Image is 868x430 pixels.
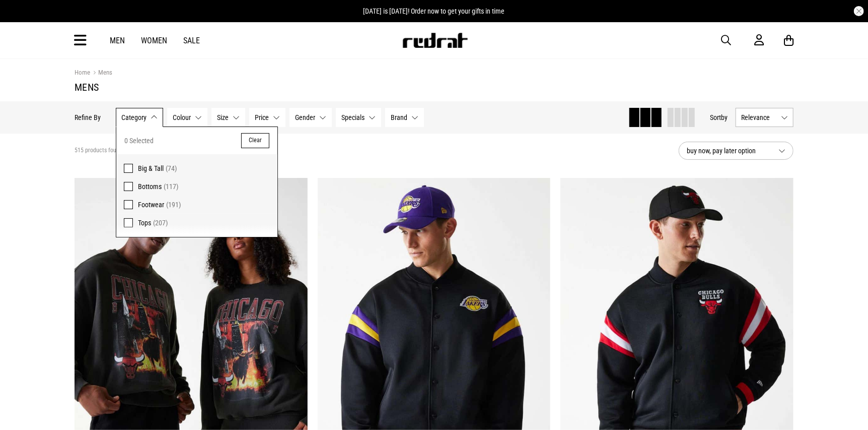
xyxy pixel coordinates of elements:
[341,113,365,121] span: Specials
[75,113,101,121] p: Refine By
[167,108,207,127] button: Colour
[124,135,154,147] span: 0 Selected
[249,108,285,127] button: Price
[116,127,278,237] div: Category
[255,113,269,121] span: Price
[138,219,151,227] span: Tops
[164,182,178,191] span: (117)
[402,33,468,48] img: Redrat logo
[173,113,191,121] span: Colour
[75,81,793,93] h1: Mens
[217,113,229,121] span: Size
[138,182,162,191] span: Bottoms
[736,108,793,127] button: Relevance
[241,133,269,148] button: Clear
[138,164,164,172] span: Big & Tall
[211,108,245,127] button: Size
[110,36,125,45] a: Men
[364,7,505,15] span: [DATE] is [DATE]! Order now to get your gifts in time
[90,69,112,78] a: Mens
[385,108,424,127] button: Brand
[391,113,407,121] span: Brand
[75,147,122,155] span: 515 products found
[8,4,38,34] button: Open LiveChat chat widget
[679,142,793,160] button: buy now, pay later option
[710,111,728,124] button: Sortby
[166,164,177,172] span: (74)
[687,145,770,157] span: buy now, pay later option
[138,201,164,209] span: Footwear
[336,108,381,127] button: Specials
[166,201,181,209] span: (191)
[741,113,777,121] span: Relevance
[121,113,147,121] span: Category
[183,36,200,45] a: Sale
[141,36,167,45] a: Women
[153,219,168,227] span: (207)
[721,113,728,121] span: by
[116,108,163,127] button: Category
[295,113,315,121] span: Gender
[75,69,90,76] a: Home
[290,108,332,127] button: Gender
